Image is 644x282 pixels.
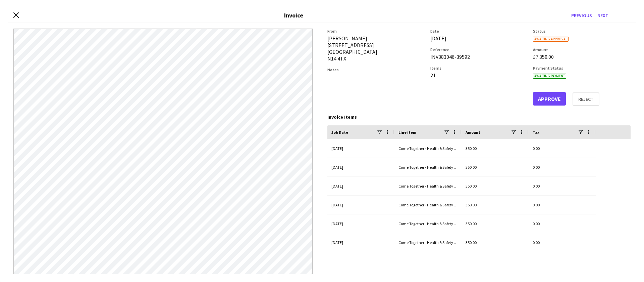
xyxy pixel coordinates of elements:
[398,130,416,135] span: Line item
[533,130,539,135] span: Tax
[430,29,528,34] h3: Date
[462,139,529,158] div: 350.00
[573,92,599,106] button: Reject
[430,72,528,79] div: 21
[462,214,529,233] div: 350.00
[462,196,529,214] div: 350.00
[394,214,462,233] div: Come Together - Health & Safety Manager (salary)
[529,196,596,214] div: 0.00
[533,92,566,106] button: Approve
[327,158,394,176] div: [DATE]
[529,214,596,233] div: 0.00
[394,233,462,252] div: Come Together - Health & Safety Manager (salary)
[327,35,425,62] div: [PERSON_NAME] [STREET_ADDRESS] [GEOGRAPHIC_DATA] N14 4TX
[533,74,566,79] span: Awaiting payment
[529,252,596,271] div: 0.00
[533,66,631,71] h3: Payment Status
[394,139,462,158] div: Come Together - Health & Safety Manager (salary)
[533,53,631,60] div: £7 350.00
[327,252,394,271] div: [DATE]
[430,66,528,71] h3: Items
[462,233,529,252] div: 350.00
[327,114,631,120] div: Invoice Items
[394,196,462,214] div: Come Together - Health & Safety Manager (salary)
[430,47,528,52] h3: Reference
[462,158,529,176] div: 350.00
[529,158,596,176] div: 0.00
[327,67,425,72] h3: Notes
[529,233,596,252] div: 0.00
[529,139,596,158] div: 0.00
[462,177,529,195] div: 350.00
[327,196,394,214] div: [DATE]
[466,130,480,135] span: Amount
[533,47,631,52] h3: Amount
[462,252,529,271] div: 350.00
[430,35,528,42] div: [DATE]
[529,177,596,195] div: 0.00
[327,214,394,233] div: [DATE]
[430,53,528,60] div: INV383046-39592
[533,29,631,34] h3: Status
[595,10,611,21] button: Next
[533,37,569,42] span: Awaiting approval
[327,139,394,158] div: [DATE]
[327,233,394,252] div: [DATE]
[331,130,348,135] span: Job Date
[394,158,462,176] div: Come Together - Health & Safety Manager (salary)
[327,29,425,34] h3: From
[569,10,595,21] button: Previous
[394,252,462,271] div: Come Together - Health & Safety Manager (salary)
[327,177,394,195] div: [DATE]
[284,11,303,19] h3: Invoice
[394,177,462,195] div: Come Together - Health & Safety Manager (salary)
